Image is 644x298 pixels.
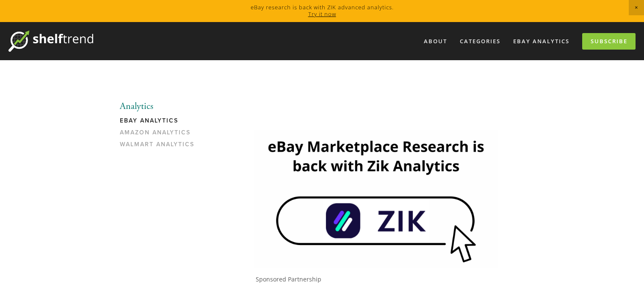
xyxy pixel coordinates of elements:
[508,34,575,48] a: eBay Analytics
[582,33,636,50] a: Subscribe
[256,276,498,283] p: Sponsored Partnership
[454,34,506,48] div: Categories
[254,130,498,267] img: Zik Analytics Sponsored Ad
[120,141,201,153] a: Walmart Analytics
[120,101,201,112] li: Analytics
[120,129,201,141] a: Amazon Analytics
[120,117,201,129] a: eBay Analytics
[418,34,453,48] a: About
[8,31,93,52] img: ShelfTrend
[308,10,336,18] a: Try it now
